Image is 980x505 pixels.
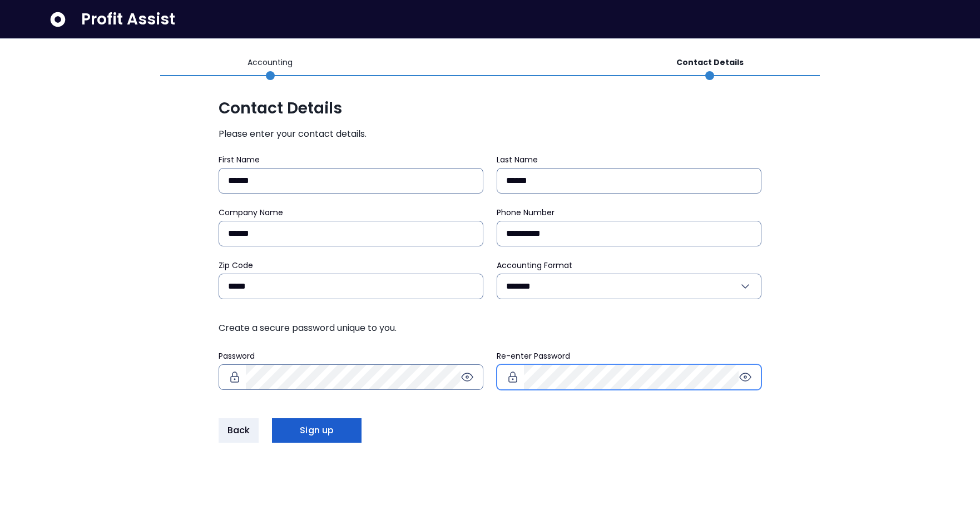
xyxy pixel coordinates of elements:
[219,418,259,443] button: Back
[497,260,572,271] span: Accounting Format
[219,127,761,141] span: Please enter your contact details.
[272,418,362,443] button: Sign up
[81,9,175,29] span: Profit Assist
[227,424,250,437] span: Back
[300,424,334,437] span: Sign up
[219,207,283,218] span: Company Name
[219,350,255,362] span: Password
[219,260,253,271] span: Zip Code
[219,98,761,118] span: Contact Details
[219,321,761,335] span: Create a secure password unique to you.
[219,154,260,165] span: First Name
[497,154,538,165] span: Last Name
[676,57,744,68] p: Contact Details
[497,207,555,218] span: Phone Number
[497,350,570,362] span: Re-enter Password
[248,57,293,68] p: Accounting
